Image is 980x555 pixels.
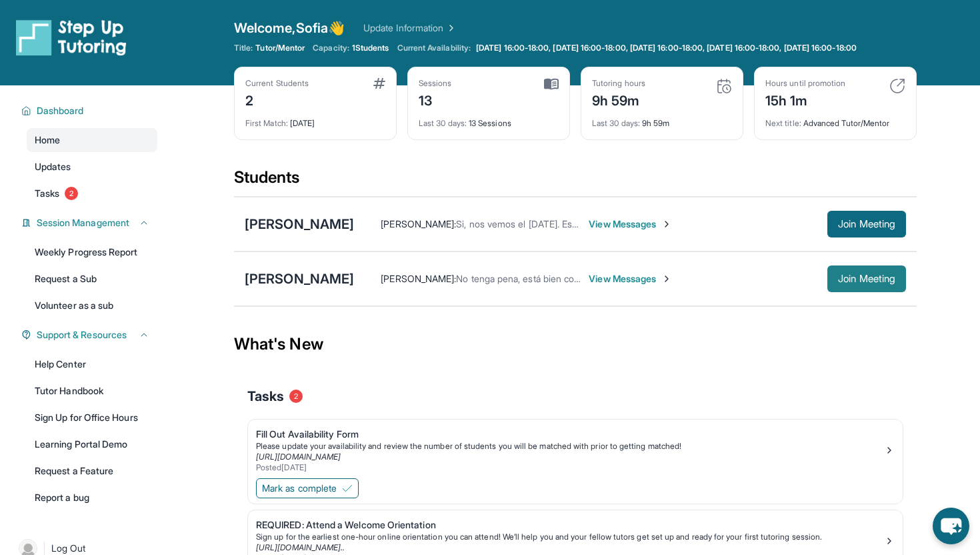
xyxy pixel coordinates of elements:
span: Session Management [37,216,129,229]
img: card [373,78,385,89]
span: Dashboard [37,104,84,117]
div: 13 Sessions [419,110,559,129]
button: Dashboard [31,104,149,117]
div: 9h 59m [592,110,732,129]
button: Join Meeting [827,211,906,237]
span: Next title : [765,118,801,128]
span: Support & Resources [37,328,127,342]
div: 15h 1m [765,89,845,110]
span: Last 30 days : [592,118,640,128]
div: Please update your availability and review the number of students you will be matched with prior ... [256,441,884,452]
div: Fill Out Availability Form [256,428,884,441]
div: Students [234,167,917,196]
a: Tasks2 [27,181,157,205]
span: 2 [289,390,303,403]
span: Home [35,133,60,147]
a: Fill Out Availability FormPlease update your availability and review the number of students you w... [248,420,903,476]
div: Sessions [419,78,452,89]
div: 2 [245,89,309,110]
a: Tutor Handbook [27,379,157,403]
span: No tenga pena, está bien con cuidado, [456,273,617,284]
a: Updates [27,155,157,179]
span: Updates [35,160,71,173]
div: Current Students [245,78,309,89]
a: Update Information [363,21,457,35]
span: Welcome, Sofia 👋 [234,19,345,37]
span: Capacity: [313,43,349,53]
img: card [716,78,732,94]
span: Tasks [35,187,59,200]
a: Request a Feature [27,459,157,483]
div: 13 [419,89,452,110]
span: 1 Students [352,43,389,53]
img: Chevron Right [443,21,457,35]
img: card [889,78,905,94]
a: Request a Sub [27,267,157,291]
div: Tutoring hours [592,78,645,89]
img: Chevron-Right [661,219,672,229]
div: [DATE] [245,110,385,129]
div: 9h 59m [592,89,645,110]
span: Last 30 days : [419,118,467,128]
img: Mark as complete [342,483,353,494]
div: Posted [DATE] [256,462,884,473]
span: View Messages [589,272,672,286]
span: First Match : [245,118,288,128]
span: View Messages [589,217,672,231]
span: Mark as complete [262,482,337,495]
img: card [544,78,559,90]
a: Volunteer as a sub [27,294,157,318]
span: Log Out [51,542,86,555]
img: Chevron-Right [661,273,672,284]
button: Session Management [31,216,149,229]
a: Learning Portal Demo [27,432,157,456]
button: Mark as complete [256,478,359,498]
a: [DATE] 16:00-18:00, [DATE] 16:00-18:00, [DATE] 16:00-18:00, [DATE] 16:00-18:00, [DATE] 16:00-18:00 [473,43,859,53]
img: logo [16,19,127,56]
a: [URL][DOMAIN_NAME] [256,452,341,462]
div: Hours until promotion [765,78,845,89]
span: Si, nos vemos el [DATE]. Espero que ya todo vaya mejor para entonces :) [456,218,763,229]
div: Advanced Tutor/Mentor [765,110,905,129]
button: Join Meeting [827,265,906,292]
div: [PERSON_NAME] [245,269,354,288]
button: chat-button [933,508,969,544]
a: Help Center [27,352,157,376]
button: Support & Resources [31,328,149,342]
a: Weekly Progress Report [27,240,157,264]
div: What's New [234,315,917,374]
div: REQUIRED: Attend a Welcome Orientation [256,518,884,532]
a: Sign Up for Office Hours [27,406,157,430]
span: [PERSON_NAME] : [381,273,456,284]
span: Current Availability: [397,43,471,53]
span: 2 [65,187,78,200]
a: Home [27,128,157,152]
span: [DATE] 16:00-18:00, [DATE] 16:00-18:00, [DATE] 16:00-18:00, [DATE] 16:00-18:00, [DATE] 16:00-18:00 [476,43,857,53]
div: Sign up for the earliest one-hour online orientation you can attend! We’ll help you and your fell... [256,532,884,542]
a: Report a bug [27,486,157,510]
div: [PERSON_NAME] [245,215,354,233]
a: [URL][DOMAIN_NAME].. [256,542,345,552]
span: [PERSON_NAME] : [381,218,456,229]
span: Join Meeting [838,275,895,283]
span: Tasks [247,387,284,406]
span: Title: [234,43,253,53]
span: Join Meeting [838,220,895,228]
span: Tutor/Mentor [255,43,305,53]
